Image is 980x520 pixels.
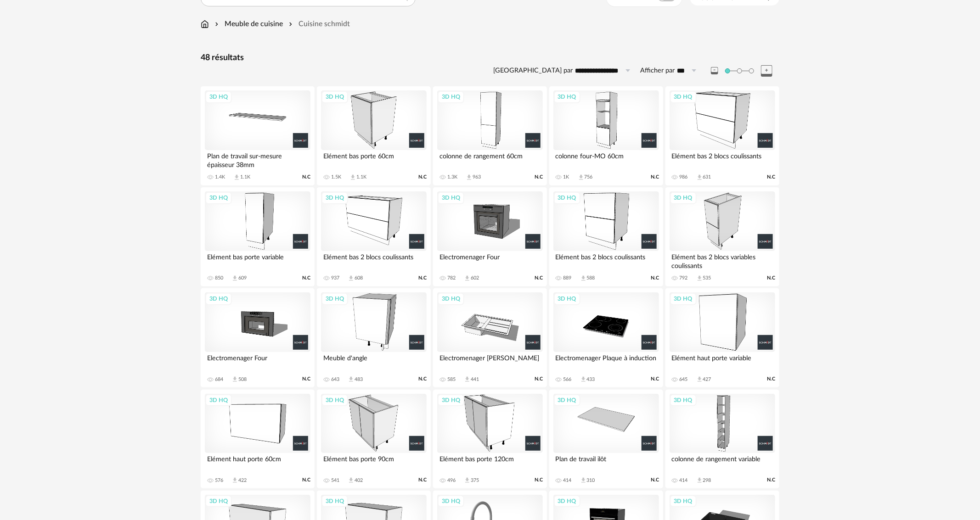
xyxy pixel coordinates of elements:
[317,86,431,185] a: 3D HQ Elément bas porte 60cm 1.5K Download icon 1.1K N.C
[767,174,775,180] span: N.C
[205,352,310,370] div: Electromenager Four
[587,376,595,383] div: 433
[680,174,688,180] div: 986
[331,376,339,383] div: 643
[355,275,363,281] div: 608
[321,453,427,471] div: Elément bas porte 90cm
[640,67,675,75] label: Afficher par
[670,251,775,269] div: Elément bas 2 blocs variables coulissants
[205,394,232,406] div: 3D HQ
[665,187,779,286] a: 3D HQ Elément bas 2 blocs variables coulissants 792 Download icon 535 N.C
[554,91,580,103] div: 3D HQ
[215,275,223,281] div: 850
[321,192,348,204] div: 3D HQ
[437,251,543,269] div: Electromenager Four
[680,477,688,484] div: 414
[466,174,473,181] span: Download icon
[438,192,464,204] div: 3D HQ
[580,477,587,484] span: Download icon
[321,352,427,370] div: Meuble d'angle
[670,352,775,370] div: Elément haut porte variable
[580,275,587,282] span: Download icon
[238,477,247,484] div: 422
[437,150,543,168] div: colonne de rangement 60cm
[553,150,659,168] div: colonne four-MO 60cm
[670,150,775,168] div: Elément bas 2 blocs coulissants
[231,275,238,282] span: Download icon
[418,376,427,382] span: N.C
[767,376,775,382] span: N.C
[321,293,348,305] div: 3D HQ
[554,293,580,305] div: 3D HQ
[670,394,697,406] div: 3D HQ
[205,150,310,168] div: Plan de travail sur-mesure épaisseur 38mm
[348,376,355,383] span: Download icon
[493,67,573,75] label: [GEOGRAPHIC_DATA] par
[578,174,585,181] span: Download icon
[696,477,703,484] span: Download icon
[437,352,543,370] div: Electromenager [PERSON_NAME]
[670,91,697,103] div: 3D HQ
[447,174,457,180] div: 1.3K
[201,288,315,387] a: 3D HQ Electromenager Four 684 Download icon 508 N.C
[447,376,456,383] div: 585
[433,288,547,387] a: 3D HQ Electromenager [PERSON_NAME] 585 Download icon 441 N.C
[201,19,209,29] img: svg+xml;base64,PHN2ZyB3aWR0aD0iMTYiIGhlaWdodD0iMTciIHZpZXdCb3g9IjAgMCAxNiAxNyIgZmlsbD0ibm9uZSIgeG...
[331,477,339,484] div: 541
[535,477,543,483] span: N.C
[471,275,479,281] div: 602
[580,376,587,383] span: Download icon
[464,477,471,484] span: Download icon
[215,376,223,383] div: 684
[670,495,697,507] div: 3D HQ
[355,477,363,484] div: 402
[651,477,659,483] span: N.C
[348,477,355,484] span: Download icon
[302,477,310,483] span: N.C
[535,376,543,382] span: N.C
[201,187,315,286] a: 3D HQ Elément bas porte variable 850 Download icon 609 N.C
[215,477,223,484] div: 576
[464,275,471,282] span: Download icon
[703,477,711,484] div: 298
[205,495,232,507] div: 3D HQ
[665,86,779,185] a: 3D HQ Elément bas 2 blocs coulissants 986 Download icon 631 N.C
[703,174,711,180] div: 631
[205,453,310,471] div: Elément haut porte 60cm
[201,390,315,489] a: 3D HQ Elément haut porte 60cm 576 Download icon 422 N.C
[317,288,431,387] a: 3D HQ Meuble d'angle 643 Download icon 483 N.C
[321,394,348,406] div: 3D HQ
[438,293,464,305] div: 3D HQ
[302,376,310,382] span: N.C
[213,19,220,29] img: svg+xml;base64,PHN2ZyB3aWR0aD0iMTYiIGhlaWdodD0iMTYiIHZpZXdCb3g9IjAgMCAxNiAxNiIgZmlsbD0ibm9uZSIgeG...
[321,495,348,507] div: 3D HQ
[433,390,547,489] a: 3D HQ Elément bas porte 120cm 496 Download icon 375 N.C
[665,390,779,489] a: 3D HQ colonne de rangement variable 414 Download icon 298 N.C
[438,495,464,507] div: 3D HQ
[563,275,572,281] div: 889
[670,453,775,471] div: colonne de rangement variable
[563,174,569,180] div: 1K
[703,275,711,281] div: 535
[767,275,775,281] span: N.C
[213,19,283,29] div: Meuble de cuisine
[473,174,481,180] div: 963
[437,453,543,471] div: Elément bas porte 120cm
[302,275,310,281] span: N.C
[553,251,659,269] div: Elément bas 2 blocs coulissants
[317,187,431,286] a: 3D HQ Elément bas 2 blocs coulissants 937 Download icon 608 N.C
[549,86,663,185] a: 3D HQ colonne four-MO 60cm 1K Download icon 756 N.C
[238,275,247,281] div: 609
[231,376,238,383] span: Download icon
[554,495,580,507] div: 3D HQ
[331,174,341,180] div: 1.5K
[587,275,595,281] div: 588
[418,477,427,483] span: N.C
[205,192,232,204] div: 3D HQ
[201,53,779,63] div: 48 résultats
[680,275,688,281] div: 792
[767,477,775,483] span: N.C
[563,376,572,383] div: 566
[331,275,339,281] div: 937
[317,390,431,489] a: 3D HQ Elément bas porte 90cm 541 Download icon 402 N.C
